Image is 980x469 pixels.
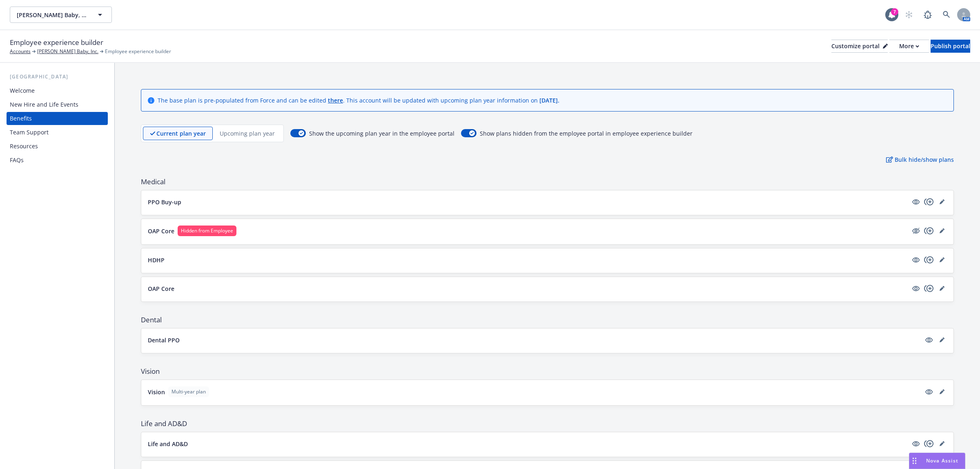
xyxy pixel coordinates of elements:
[7,84,108,97] a: Welcome
[7,73,108,81] div: [GEOGRAPHIC_DATA]
[10,112,32,125] div: Benefits
[148,440,188,448] p: Life and AD&D
[938,7,955,23] a: Search
[480,129,693,138] span: Show plans hidden from the employee portal in employee experience builder
[10,37,103,48] span: Employee experience builder
[148,284,174,293] p: OAP Core
[343,96,539,104] span: . This account will be updated with upcoming plan year information on
[148,284,908,293] button: OAP Core
[924,226,934,236] a: copyPlus
[937,335,947,345] a: editPencil
[37,48,98,55] a: [PERSON_NAME] Baby, Inc.
[7,98,108,111] a: New Hire and Life Events
[7,112,108,125] a: Benefits
[148,198,908,206] button: PPO Buy-up
[937,387,947,397] a: editPencil
[148,440,908,448] button: Life and AD&D
[911,284,921,293] a: visible
[10,126,49,139] div: Team Support
[899,40,919,52] div: More
[141,177,954,187] span: Medical
[10,84,35,97] div: Welcome
[926,457,958,464] span: Nova Assist
[924,284,934,293] a: copyPlus
[924,387,934,397] a: visible
[7,126,108,139] a: Team Support
[148,336,921,344] button: Dental PPO
[141,419,954,429] span: Life and AD&D
[148,388,165,396] p: Vision
[911,255,921,265] a: visible
[141,315,954,325] span: Dental
[920,7,936,23] a: Report a Bug
[148,336,180,344] p: Dental PPO
[886,155,954,164] p: Bulk hide/show plans
[148,386,921,397] button: VisionMulti-year plan
[156,129,206,138] p: Current plan year
[911,197,921,207] a: visible
[10,48,31,55] a: Accounts
[141,366,954,376] span: Vision
[158,96,328,104] span: The base plan is pre-populated from Force and can be edited
[889,40,929,53] button: More
[937,197,947,207] a: editPencil
[909,453,920,469] div: Drag to move
[937,255,947,265] a: editPencil
[148,256,165,264] p: HDHP
[148,198,181,206] p: PPO Buy-up
[937,439,947,449] a: editPencil
[911,439,921,449] a: visible
[924,439,934,449] a: copyPlus
[7,154,108,167] a: FAQs
[105,48,171,55] span: Employee experience builder
[891,8,898,16] div: 7
[937,284,947,293] a: editPencil
[309,129,454,138] span: Show the upcoming plan year in the employee portal
[328,96,343,104] a: there
[10,7,112,23] button: [PERSON_NAME] Baby, Inc.
[181,227,233,234] span: Hidden from Employee
[17,11,87,19] span: [PERSON_NAME] Baby, Inc.
[924,255,934,265] a: copyPlus
[831,40,888,53] button: Customize portal
[924,197,934,207] a: copyPlus
[148,226,908,236] button: OAP CoreHidden from Employee
[220,129,275,138] p: Upcoming plan year
[937,226,947,236] a: editPencil
[10,98,78,111] div: New Hire and Life Events
[924,335,934,345] a: visible
[909,453,965,469] button: Nova Assist
[148,256,908,264] button: HDHP
[148,227,174,235] p: OAP Core
[10,140,38,153] div: Resources
[901,7,917,23] a: Start snowing
[931,40,970,53] button: Publish portal
[10,154,24,167] div: FAQs
[7,140,108,153] a: Resources
[911,226,921,236] a: hidden
[539,96,559,104] span: [DATE] .
[171,388,206,395] span: Multi-year plan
